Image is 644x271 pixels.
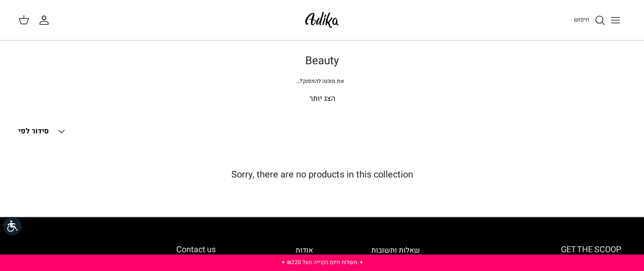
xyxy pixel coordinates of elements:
a: שאלות ותשובות [371,245,420,256]
a: אודות [296,245,313,256]
span: סידור לפי [18,126,49,137]
h6: GET THE SCOOP [479,245,621,255]
button: Toggle menu [605,10,626,30]
h6: Contact us [23,245,216,255]
button: סידור לפי [18,122,67,142]
span: את מוכנה להתפנק? [296,77,344,85]
h5: Sorry, there are no products in this collection [18,169,626,180]
a: ✦ משלוח חינם בקנייה מעל ₪220 ✦ [281,258,364,266]
h1: Beauty [18,55,626,68]
span: חיפוש [574,15,589,24]
img: Adika IL [302,9,342,31]
p: הצג יותר [18,93,626,105]
a: החשבון שלי [39,15,53,26]
a: חיפוש [574,15,605,26]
